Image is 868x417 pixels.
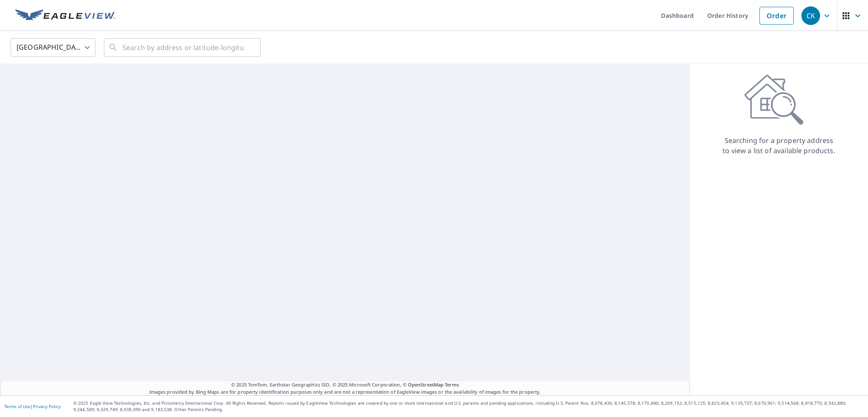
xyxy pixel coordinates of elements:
[722,135,836,156] p: Searching for a property address to view a list of available products.
[4,403,31,409] a: Terms of Use
[408,381,444,388] a: OpenStreetMap
[801,6,820,25] div: CK
[15,9,115,22] img: EV Logo
[33,403,61,409] a: Privacy Policy
[231,381,459,389] span: © 2025 TomTom, Earthstar Geographics SIO, © 2025 Microsoft Corporation, ©
[4,404,61,409] p: |
[759,7,794,25] a: Order
[123,36,243,59] input: Search by address or latitude-longitude
[73,400,864,413] p: © 2025 Eagle View Technologies, Inc. and Pictometry International Corp. All Rights Reserved. Repo...
[445,381,459,388] a: Terms
[11,36,95,59] div: [GEOGRAPHIC_DATA]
